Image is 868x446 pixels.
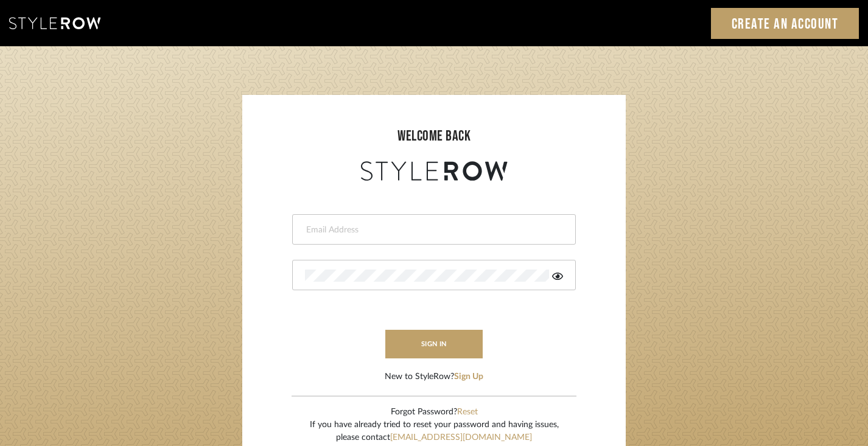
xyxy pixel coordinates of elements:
button: Reset [457,406,478,419]
button: Sign Up [454,371,483,383]
div: If you have already tried to reset your password and having issues, please contact [310,419,559,444]
div: Forgot Password? [310,406,559,419]
a: Create an Account [711,8,859,39]
a: [EMAIL_ADDRESS][DOMAIN_NAME] [390,433,532,442]
input: Email Address [305,224,560,236]
div: New to StyleRow? [385,371,483,383]
button: sign in [385,330,483,358]
div: welcome back [254,125,614,147]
